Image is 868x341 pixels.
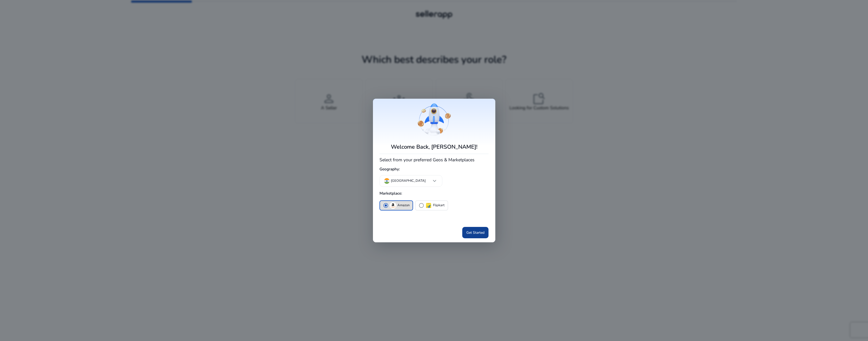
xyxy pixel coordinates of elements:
h5: Geography: [379,165,489,174]
h4: Select from your preferred Geos & Marketplaces [379,156,489,163]
p: Amazon [397,203,410,208]
span: radio_button_unchecked [419,203,424,208]
button: Get Started [462,227,489,238]
img: amazon.svg [390,202,396,209]
span: Get Started [466,230,484,235]
img: flipkart.svg [425,202,432,209]
img: in.svg [384,178,390,184]
h5: Marketplace: [379,189,489,198]
span: radio_button_checked [383,203,389,208]
p: [GEOGRAPHIC_DATA] [391,178,426,183]
p: Flipkart [433,203,445,208]
span: keyboard_arrow_down [431,178,438,184]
